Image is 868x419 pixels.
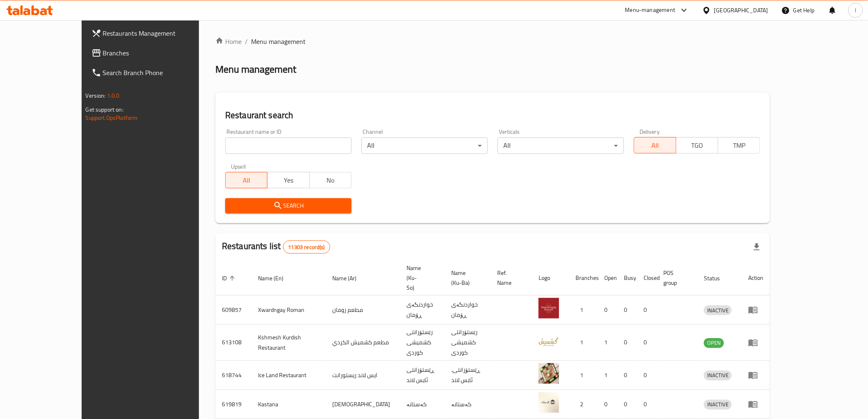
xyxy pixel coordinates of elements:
[748,338,763,348] div: Menu
[400,390,445,419] td: کەستانە
[704,306,732,315] span: INACTIVE
[445,361,491,390] td: .ڕێستۆرانتی ئایس لاند
[617,295,637,325] td: 0
[231,164,246,169] label: Upsell
[245,37,248,46] li: /
[86,112,138,123] a: Support.OpsPlatform
[86,90,106,101] span: Version:
[215,37,770,46] nav: breadcrumb
[107,90,120,101] span: 1.0.0
[251,361,326,390] td: Ice Land Restaurant
[271,174,306,186] span: Yes
[637,390,657,419] td: 0
[400,325,445,361] td: رێستۆرانتی کشمیشى كوردى
[704,371,732,380] div: INACTIVE
[326,361,400,390] td: ايس لاند ريستورانت
[283,240,330,254] div: Total records count
[663,268,688,288] span: POS group
[267,172,309,188] button: Yes
[598,390,617,419] td: 0
[637,140,673,151] span: All
[598,295,617,325] td: 0
[617,261,637,295] th: Busy
[747,237,767,257] div: Export file
[103,48,220,58] span: Branches
[637,295,657,325] td: 0
[313,174,348,186] span: No
[634,137,676,153] button: All
[85,63,226,82] a: Search Branch Phone
[704,273,731,283] span: Status
[498,137,624,154] div: All
[445,325,491,361] td: رێستۆرانتی کشمیشى كوردى
[569,390,598,419] td: 2
[748,305,763,315] div: Menu
[569,325,598,361] td: 1
[232,201,345,211] span: Search
[598,261,617,295] th: Open
[569,295,598,325] td: 1
[539,298,559,318] img: Xwardngay Roman
[617,325,637,361] td: 0
[748,399,763,409] div: Menu
[680,140,715,151] span: TGO
[103,28,220,38] span: Restaurants Management
[215,390,251,419] td: 619819
[251,37,306,46] span: Menu management
[704,400,732,410] div: INACTIVE
[637,361,657,390] td: 0
[361,137,488,154] div: All
[400,295,445,325] td: خواردنگەی ڕۆمان
[748,370,763,380] div: Menu
[225,172,267,188] button: All
[103,68,220,78] span: Search Branch Phone
[569,361,598,390] td: 1
[85,43,226,63] a: Branches
[637,325,657,361] td: 0
[407,263,435,293] span: Name (Ku-So)
[215,361,251,390] td: 618744
[326,295,400,325] td: مطعم رومان
[704,305,732,315] div: INACTIVE
[625,5,676,15] div: Menu-management
[229,174,264,186] span: All
[225,109,760,121] h2: Restaurant search
[258,273,294,283] span: Name (En)
[445,390,491,419] td: کەستانە
[332,273,367,283] span: Name (Ar)
[326,325,400,361] td: مطعم كشميش الكردي
[251,325,326,361] td: Kshmesh Kurdish Restaurant
[637,261,657,295] th: Closed
[539,363,559,384] img: Ice Land Restaurant
[539,392,559,413] img: Kastana
[215,63,296,76] h2: Menu management
[451,268,481,288] span: Name (Ku-Ba)
[225,137,352,154] input: Search for restaurant name or ID..
[86,104,123,115] span: Get support on:
[225,198,352,213] button: Search
[445,295,491,325] td: خواردنگەی ڕۆمان
[598,361,617,390] td: 1
[704,371,732,380] span: INACTIVE
[676,137,718,153] button: TGO
[283,243,330,251] span: 11303 record(s)
[215,295,251,325] td: 609857
[569,261,598,295] th: Branches
[497,268,522,288] span: Ref. Name
[617,361,637,390] td: 0
[704,338,724,348] div: OPEN
[598,325,617,361] td: 1
[714,6,768,15] div: [GEOGRAPHIC_DATA]
[855,6,856,15] span: l
[85,23,226,43] a: Restaurants Management
[742,261,770,295] th: Action
[251,390,326,419] td: Kastana
[722,140,757,151] span: TMP
[617,390,637,419] td: 0
[251,295,326,325] td: Xwardngay Roman
[640,129,660,135] label: Delivery
[400,361,445,390] td: ڕێستۆرانتی ئایس لاند
[309,172,352,188] button: No
[718,137,760,153] button: TMP
[539,331,559,351] img: Kshmesh Kurdish Restaurant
